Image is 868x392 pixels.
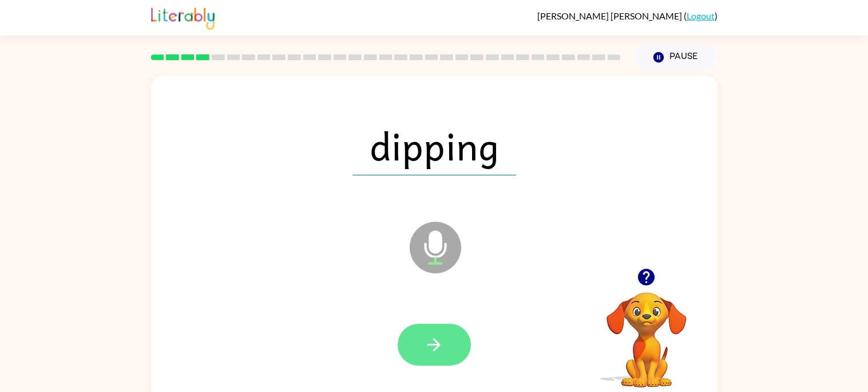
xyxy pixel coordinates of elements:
[151,5,215,30] img: Literably
[537,10,684,21] span: [PERSON_NAME] [PERSON_NAME]
[687,10,715,21] a: Logout
[589,275,704,389] video: Your browser must support playing .mp4 files to use Literably. Please try using another browser.
[635,44,718,70] button: Pause
[352,116,516,175] span: dipping
[537,10,718,21] div: ( )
